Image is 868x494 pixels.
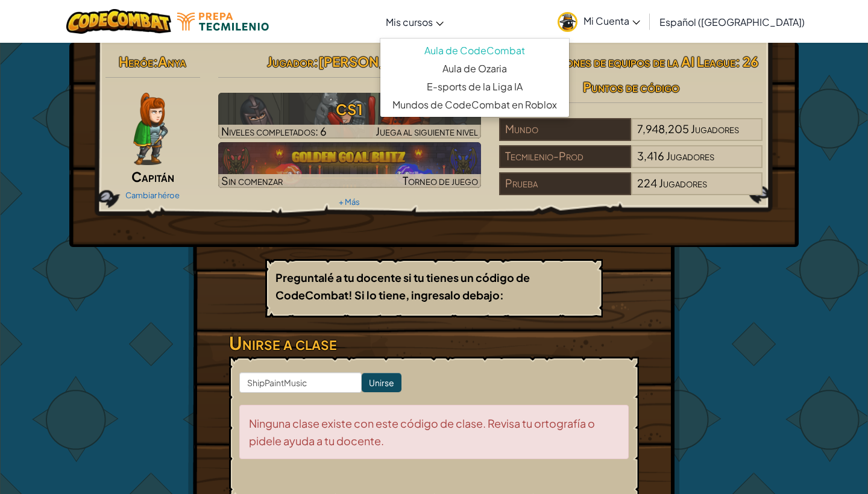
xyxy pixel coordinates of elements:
div: Prueba [499,172,631,195]
span: Jugador [267,53,313,70]
a: Aula de Ozaria [380,60,569,78]
span: : [313,53,318,70]
span: 224 [637,176,657,190]
img: avatar [558,12,577,32]
a: E-sports de la Liga IA [380,78,569,96]
a: Mi Cuenta [552,2,646,40]
img: Golden Goal [218,142,482,188]
a: Juega al siguiente nivel [218,93,482,139]
h3: CS1 [218,96,482,123]
img: CS1 [218,93,482,139]
span: 7,948,205 [637,122,689,136]
span: Mis cursos [386,16,433,28]
span: Clasificaciones de equipos de la AI League [504,53,735,70]
a: Mundo7,948,205Jugadores [499,130,763,143]
b: Preguntalé a tu docente si tu tienes un código de CodeCombat! Si lo tiene, ingresalo debajo: [275,270,530,302]
a: Aula de CodeCombat [380,42,569,60]
span: Niveles completados: 6 [221,124,327,138]
span: Heróe [119,53,153,70]
input: <Enter Class Code> [239,372,362,393]
input: Unirse [362,373,401,392]
h3: Unirse a clase [229,330,639,357]
span: Juega al siguiente nivel [376,124,478,138]
span: : 26 Puntos de código [583,53,758,95]
a: + Más [339,197,360,207]
a: Mis cursos [380,5,450,38]
img: Tecmilenio logo [177,13,269,31]
span: : [153,53,158,70]
a: Cambiar héroe [125,190,180,200]
a: Español ([GEOGRAPHIC_DATA]) [653,5,811,38]
div: Ninguna clase existe con este código de clase. Revisa tu ortografía o pidele ayuda a tu docente. [239,405,629,459]
a: Mundos de CodeCombat en Roblox [380,96,569,114]
a: Prueba224Jugadores [499,184,763,198]
span: Sin comenzar [221,174,283,187]
span: 3,416 [637,149,664,163]
span: Capitán [131,168,174,185]
span: Mi Cuenta [583,14,640,27]
span: [PERSON_NAME] [318,53,432,70]
a: Tecmilenio-Prod3,416Jugadores [499,157,763,170]
span: Jugadores [659,176,707,190]
img: CodeCombat logo [66,9,172,34]
div: Tecmilenio-Prod [499,145,631,168]
div: Mundo [499,118,631,141]
span: Jugadores [666,149,714,163]
span: Torneo de juego [403,174,478,187]
span: Jugadores [691,122,739,136]
span: Español ([GEOGRAPHIC_DATA]) [659,16,805,28]
a: Sin comenzarTorneo de juego [218,142,482,188]
span: Anya [158,53,186,70]
img: captain-pose.png [133,93,168,165]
